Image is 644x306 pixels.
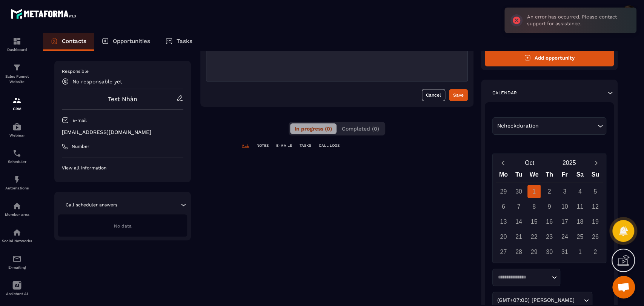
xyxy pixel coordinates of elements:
[72,117,87,123] p: E-mail
[495,122,540,130] span: Ncheckduration
[300,143,311,148] p: TASKS
[2,143,32,169] a: schedulerschedulerScheduler
[495,274,550,281] input: Search for option
[337,123,384,134] button: Completed (0)
[62,68,183,74] p: Responsible
[495,296,576,304] span: (GMT+07:00) [PERSON_NAME]
[512,200,525,213] div: 7
[572,169,588,183] div: Sa
[319,143,340,148] p: CALL LOGS
[2,31,32,57] a: formationformationDashboard
[485,49,614,66] button: Add opportunity
[558,200,571,213] div: 10
[12,254,22,263] img: email
[558,230,571,243] div: 24
[558,215,571,228] div: 17
[543,200,556,213] div: 9
[453,91,464,99] div: Save
[12,96,22,105] img: formation
[2,169,32,196] a: automationsautomationsAutomations
[576,296,582,304] input: Search for option
[512,245,525,258] div: 28
[511,169,527,183] div: Tu
[2,249,32,275] a: emailemailE-mailing
[496,169,603,258] div: Calendar wrapper
[62,38,86,45] p: Contacts
[2,160,32,164] p: Scheduler
[496,158,510,168] button: Previous month
[492,90,517,96] p: Calendar
[72,78,122,85] p: No responsable yet
[12,37,22,46] img: formation
[589,245,602,258] div: 2
[12,228,22,237] img: social-network
[12,175,22,184] img: automations
[573,230,587,243] div: 25
[257,143,269,148] p: NOTES
[66,202,117,208] p: Call scheduler answers
[589,230,602,243] div: 26
[12,149,22,158] img: scheduler
[512,230,525,243] div: 21
[497,230,510,243] div: 20
[549,156,589,169] button: Open years overlay
[422,89,445,101] button: Cancel
[527,200,541,213] div: 8
[2,74,32,85] p: Sales Funnel Website
[589,200,602,213] div: 12
[72,143,89,149] p: Number
[612,276,635,298] div: Mở cuộc trò chuyện
[177,38,192,45] p: Tasks
[496,185,603,258] div: Calendar days
[2,196,32,222] a: automationsautomationsMember area
[543,215,556,228] div: 16
[527,185,541,198] div: 1
[276,143,292,148] p: E-MAILS
[589,185,602,198] div: 5
[12,63,22,72] img: formation
[497,245,510,258] div: 27
[62,165,183,171] p: View all information
[589,215,602,228] div: 19
[242,143,249,148] p: ALL
[557,169,572,183] div: Fr
[512,215,525,228] div: 14
[573,245,587,258] div: 1
[573,185,587,198] div: 4
[526,169,542,183] div: We
[2,133,32,137] p: Webinar
[2,117,32,143] a: automationsautomationsWebinar
[527,215,541,228] div: 15
[62,129,183,136] p: [EMAIL_ADDRESS][DOMAIN_NAME]
[589,158,603,168] button: Next month
[114,223,132,229] span: No data
[543,230,556,243] div: 23
[2,186,32,190] p: Automations
[2,57,32,90] a: formationformationSales Funnel Website
[497,200,510,213] div: 6
[2,222,32,249] a: social-networksocial-networkSocial Networks
[2,239,32,243] p: Social Networks
[12,201,22,211] img: automations
[496,169,511,183] div: Mo
[94,33,158,51] a: Opportunities
[558,185,571,198] div: 3
[290,123,337,134] button: In progress (0)
[2,48,32,52] p: Dashboard
[527,245,541,258] div: 29
[342,126,379,132] span: Completed (0)
[497,215,510,228] div: 13
[540,122,596,130] input: Search for option
[512,185,525,198] div: 30
[527,230,541,243] div: 22
[543,185,556,198] div: 2
[2,90,32,117] a: formationformationCRM
[158,33,200,51] a: Tasks
[587,169,603,183] div: Su
[543,245,556,258] div: 30
[497,185,510,198] div: 29
[295,126,332,132] span: In progress (0)
[573,200,587,213] div: 11
[492,269,560,286] div: Search for option
[558,245,571,258] div: 31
